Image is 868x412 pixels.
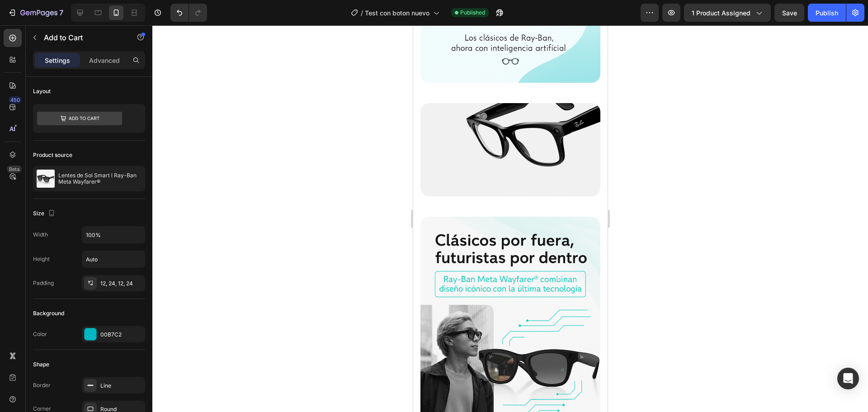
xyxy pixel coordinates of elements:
[9,96,22,104] div: 450
[365,8,429,18] span: Test con boton nuevo
[59,7,63,18] p: 7
[33,231,48,239] div: Width
[774,4,804,22] button: Save
[361,8,363,18] span: /
[692,8,750,18] span: 1 product assigned
[100,279,143,288] div: 12, 24, 12, 24
[100,382,143,390] div: Line
[82,227,145,243] input: Auto
[33,87,51,95] div: Layout
[33,255,50,263] div: Height
[45,56,70,65] p: Settings
[37,170,55,188] img: product feature img
[33,151,72,159] div: Product source
[33,360,49,369] div: Shape
[684,4,771,22] button: 1 product assigned
[33,279,54,287] div: Padding
[170,4,207,22] div: Undo/Redo
[808,4,846,22] button: Publish
[33,309,64,317] div: Background
[44,32,121,43] p: Add to Cart
[100,331,143,339] div: 00B7C2
[33,381,51,389] div: Border
[33,330,47,338] div: Color
[4,4,67,22] button: 7
[33,208,57,220] div: Size
[7,166,22,173] div: Beta
[460,9,485,17] span: Published
[782,9,797,17] span: Save
[816,8,838,18] div: Publish
[413,25,608,412] iframe: Design area
[837,368,859,389] div: Open Intercom Messenger
[89,56,120,65] p: Advanced
[58,172,142,185] p: Lentes de Sol Smart l Ray-Ban Meta Wayfarer®
[82,251,145,267] input: Auto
